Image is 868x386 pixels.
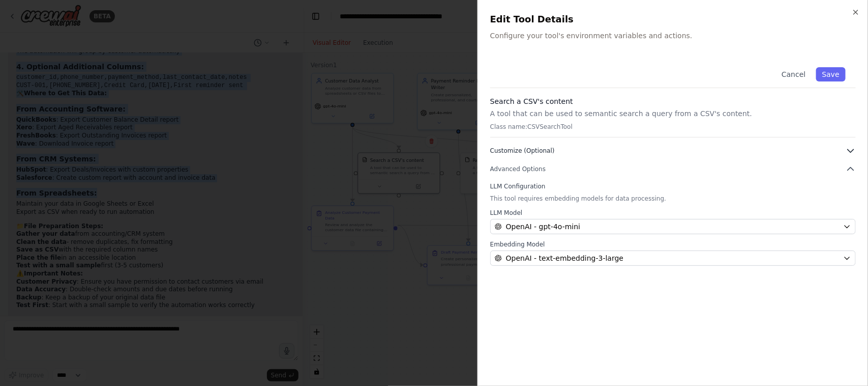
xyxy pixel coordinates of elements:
button: OpenAI - gpt-4o-mini [490,219,856,234]
h2: Edit Tool Details [490,12,856,26]
h3: Search a CSV's content [490,96,856,106]
label: LLM Model [490,209,856,217]
button: OpenAI - text-embedding-3-large [490,251,856,266]
label: LLM Configuration [490,182,856,190]
button: Advanced Options [490,164,856,174]
button: Customize (Optional) [490,146,856,156]
p: A tool that can be used to semantic search a query from a CSV's content. [490,108,856,119]
button: Cancel [775,67,812,81]
p: This tool requires embedding models for data processing. [490,195,856,203]
span: OpenAI - text-embedding-3-large [506,253,623,263]
button: Save [816,67,846,81]
span: OpenAI - gpt-4o-mini [506,222,580,232]
p: Configure your tool's environment variables and actions. [490,31,856,41]
span: Advanced Options [490,165,546,173]
label: Embedding Model [490,240,856,249]
span: Customize (Optional) [490,147,555,155]
p: Class name: CSVSearchTool [490,123,856,131]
